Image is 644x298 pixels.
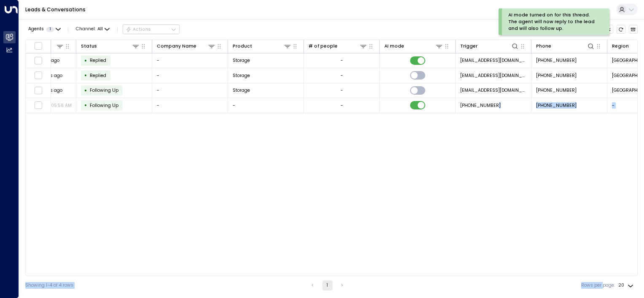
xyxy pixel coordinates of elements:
div: 20 [618,280,635,290]
div: Status [81,42,140,50]
div: AI mode [384,42,443,50]
div: # of people [309,43,338,50]
div: Trigger [460,43,478,50]
a: Leads & Conversations [25,6,86,13]
div: Company Name [157,42,216,50]
div: Product [233,43,252,50]
div: Status [81,43,97,50]
div: Phone [536,42,595,50]
button: Agents1 [25,25,63,34]
span: Toggle select row [34,86,42,94]
span: +447517201563 [536,87,577,93]
div: # of people [309,42,368,50]
div: • [84,100,87,111]
td: - [152,53,228,68]
span: +447376401625 [536,102,577,109]
td: - [152,83,228,98]
span: 1 [46,27,54,32]
td: - [228,98,304,113]
div: - [341,72,343,79]
span: Channel: [73,25,112,34]
td: - [152,98,228,113]
span: leads@space-station.co.uk [460,57,527,64]
p: 05:58 AM [51,102,72,109]
span: Following Up [90,87,118,93]
span: +447874275257 [536,57,577,64]
div: Actions [126,27,151,32]
div: Trigger [460,42,519,50]
button: Actions [123,24,180,35]
div: Button group with a nested menu [123,24,180,35]
span: +447376401625 [460,102,501,109]
div: Phone [536,43,551,50]
span: Agents [28,27,44,32]
span: leads@space-station.co.uk [460,72,527,79]
div: Region [612,43,629,50]
div: - [341,102,343,109]
nav: pagination navigation [307,280,348,290]
span: Storage [233,72,250,79]
span: Following Up [90,102,118,109]
div: • [84,70,87,81]
span: leads@space-station.co.uk [460,87,527,93]
span: Replied [90,72,106,79]
button: Channel:All [73,25,112,34]
span: Toggle select all [34,42,42,50]
div: - [341,57,343,64]
span: Storage [233,87,250,93]
div: • [84,55,87,66]
div: Company Name [157,43,196,50]
div: Product [233,42,292,50]
td: - [152,68,228,83]
div: • [84,85,87,96]
span: Toggle select row [34,101,42,109]
span: Storage [233,57,250,64]
div: AI mode turned on for this thread. The agent will now reply to the lead and will also follow up. [508,12,597,32]
div: AI mode [384,43,404,50]
button: page 1 [322,280,333,290]
span: Replied [90,57,106,64]
div: Showing 1-4 of 4 rows [25,282,73,289]
div: - [341,87,343,93]
span: All [97,27,103,32]
label: Rows per page: [581,282,615,289]
span: +447517201563 [536,72,577,79]
span: Toggle select row [34,72,42,80]
span: Toggle select row [34,56,42,64]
